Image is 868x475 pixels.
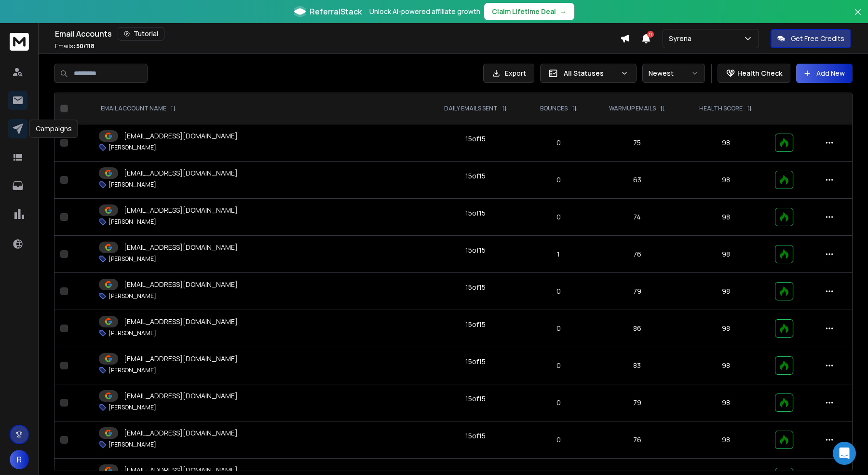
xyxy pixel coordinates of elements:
[609,105,656,112] p: WARMUP EMAILS
[592,421,682,459] td: 76
[642,64,705,83] button: Newest
[76,42,95,50] span: 50 / 118
[592,199,682,236] td: 74
[718,64,790,83] button: Health Check
[852,6,864,29] button: Close banner
[465,394,486,404] div: 15 of 15
[108,255,156,263] p: [PERSON_NAME]
[683,199,770,236] td: 98
[531,324,586,333] p: 0
[683,124,770,162] td: 98
[531,435,586,445] p: 0
[124,391,238,401] p: [EMAIL_ADDRESS][DOMAIN_NAME]
[465,357,486,366] div: 15 of 15
[592,310,682,347] td: 86
[592,124,682,162] td: 75
[55,42,95,50] p: Emails :
[465,245,486,255] div: 15 of 15
[531,249,586,259] p: 1
[124,168,238,178] p: [EMAIL_ADDRESS][DOMAIN_NAME]
[560,7,567,16] span: →
[124,428,238,438] p: [EMAIL_ADDRESS][DOMAIN_NAME]
[465,320,486,329] div: 15 of 15
[531,286,586,296] p: 0
[592,236,682,273] td: 76
[683,347,770,384] td: 98
[465,171,486,181] div: 15 of 15
[108,404,156,411] p: [PERSON_NAME]
[683,421,770,459] td: 98
[592,347,682,384] td: 83
[791,34,844,43] p: Get Free Credits
[531,175,586,185] p: 0
[465,134,486,144] div: 15 of 15
[108,441,156,448] p: [PERSON_NAME]
[683,384,770,421] td: 98
[124,317,238,326] p: [EMAIL_ADDRESS][DOMAIN_NAME]
[683,236,770,273] td: 98
[310,6,362,17] span: ReferralStack
[699,105,743,112] p: HEALTH SCORE
[55,27,620,41] div: Email Accounts
[108,366,156,374] p: [PERSON_NAME]
[531,398,586,407] p: 0
[531,138,586,148] p: 0
[108,218,156,226] p: [PERSON_NAME]
[118,27,164,41] button: Tutorial
[592,162,682,199] td: 63
[737,68,782,78] p: Health Check
[108,292,156,300] p: [PERSON_NAME]
[833,442,856,465] div: Open Intercom Messenger
[771,29,851,48] button: Get Free Credits
[531,212,586,222] p: 0
[683,273,770,310] td: 98
[465,283,486,292] div: 15 of 15
[647,31,654,38] span: 11
[683,162,770,199] td: 98
[124,205,238,215] p: [EMAIL_ADDRESS][DOMAIN_NAME]
[465,431,486,441] div: 15 of 15
[592,384,682,421] td: 79
[101,105,176,112] div: EMAIL ACCOUNT NAME
[484,3,574,20] button: Claim Lifetime Deal→
[124,131,238,141] p: [EMAIL_ADDRESS][DOMAIN_NAME]
[108,329,156,337] p: [PERSON_NAME]
[108,144,156,151] p: [PERSON_NAME]
[444,105,498,112] p: DAILY EMAILS SENT
[108,181,156,189] p: [PERSON_NAME]
[540,105,568,112] p: BOUNCES
[124,465,238,475] p: [EMAIL_ADDRESS][DOMAIN_NAME]
[669,34,695,43] p: Syrena
[124,354,238,364] p: [EMAIL_ADDRESS][DOMAIN_NAME]
[124,243,238,252] p: [EMAIL_ADDRESS][DOMAIN_NAME]
[531,361,586,370] p: 0
[29,120,78,138] div: Campaigns
[465,208,486,218] div: 15 of 15
[683,310,770,347] td: 98
[124,280,238,289] p: [EMAIL_ADDRESS][DOMAIN_NAME]
[369,7,480,16] p: Unlock AI-powered affiliate growth
[483,64,534,83] button: Export
[796,64,853,83] button: Add New
[10,450,29,469] button: R
[592,273,682,310] td: 79
[564,68,617,78] p: All Statuses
